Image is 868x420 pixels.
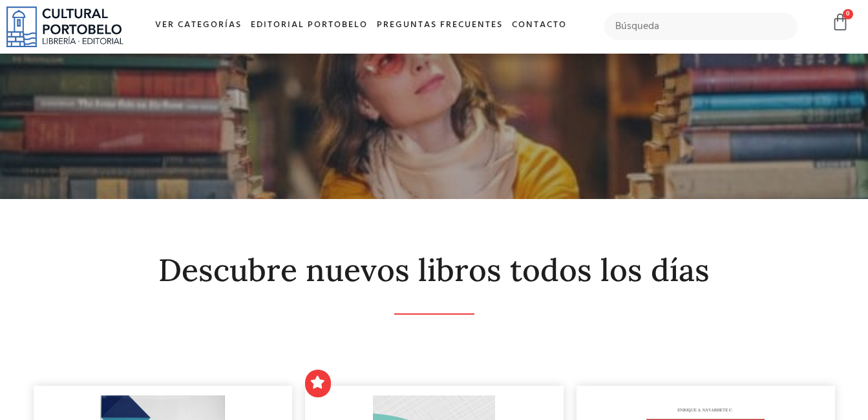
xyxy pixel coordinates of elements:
input: Búsqueda [604,13,798,40]
a: Preguntas frecuentes [372,12,507,39]
a: Editorial Portobelo [246,12,372,39]
a: 0 [831,13,849,32]
a: Contacto [507,12,571,39]
h2: Descubre nuevos libros todos los días [34,253,835,288]
a: Ver Categorías [151,12,246,39]
span: 0 [843,9,853,19]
